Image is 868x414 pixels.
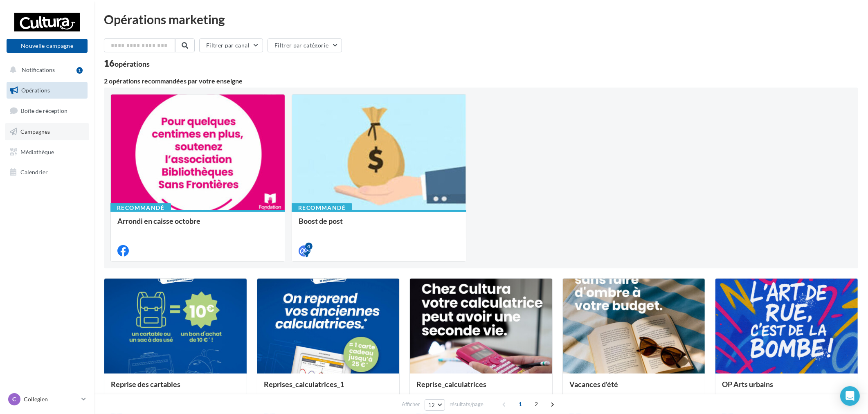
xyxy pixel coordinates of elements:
div: Vacances d'été [569,380,699,396]
div: 4 [305,243,313,250]
span: Médiathèque [20,148,54,155]
span: Campagnes [20,128,50,135]
span: 12 [428,402,435,408]
div: 2 opérations recommandées par votre enseigne [104,78,858,84]
div: Recommandé [110,203,171,212]
div: Boost de post [299,217,459,233]
div: Reprises_calculatrices_1 [264,380,393,396]
div: Opérations marketing [104,13,858,25]
div: 16 [104,59,150,68]
span: Notifications [22,66,55,73]
a: Médiathèque [5,144,89,161]
button: 12 [425,399,445,411]
div: Recommandé [292,203,352,212]
span: C [13,395,16,403]
div: Reprise des cartables [111,380,240,396]
span: Boîte de réception [21,107,67,114]
a: Boîte de réception [5,102,89,119]
p: Collegien [24,395,78,403]
span: Afficher [402,400,420,408]
a: Campagnes [5,123,89,140]
span: résultats/page [450,400,483,408]
span: 2 [530,398,543,411]
span: Calendrier [20,169,48,175]
button: Filtrer par catégorie [268,38,342,52]
a: Opérations [5,82,89,99]
button: Notifications 1 [5,61,86,79]
a: C Collegien [7,391,88,407]
div: Reprise_calculatrices [416,380,546,396]
span: 1 [514,398,527,411]
div: Open Intercom Messenger [840,386,860,406]
div: OP Arts urbains [722,380,851,396]
span: Opérations [21,87,50,94]
button: Filtrer par canal [199,38,263,52]
div: Arrondi en caisse octobre [117,217,278,233]
a: Calendrier [5,164,89,181]
div: opérations [115,60,150,67]
button: Nouvelle campagne [7,39,88,53]
div: 1 [76,67,83,74]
